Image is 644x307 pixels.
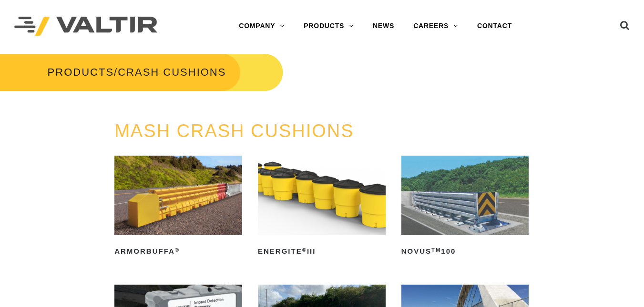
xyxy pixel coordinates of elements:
[114,121,354,141] a: MASH CRASH CUSHIONS
[114,156,242,259] a: ArmorBuffa®
[401,156,529,259] a: NOVUSTM100
[294,17,363,36] a: PRODUCTS
[401,244,529,259] h2: NOVUS 100
[258,244,386,259] h2: ENERGITE III
[14,17,157,36] img: Valtir
[363,17,404,36] a: NEWS
[302,247,307,253] sup: ®
[404,17,468,36] a: CAREERS
[175,247,180,253] sup: ®
[118,66,226,78] span: CRASH CUSHIONS
[114,244,242,259] h2: ArmorBuffa
[431,247,441,253] sup: TM
[468,17,521,36] a: CONTACT
[48,66,114,78] a: PRODUCTS
[258,156,386,259] a: ENERGITE®III
[229,17,294,36] a: COMPANY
